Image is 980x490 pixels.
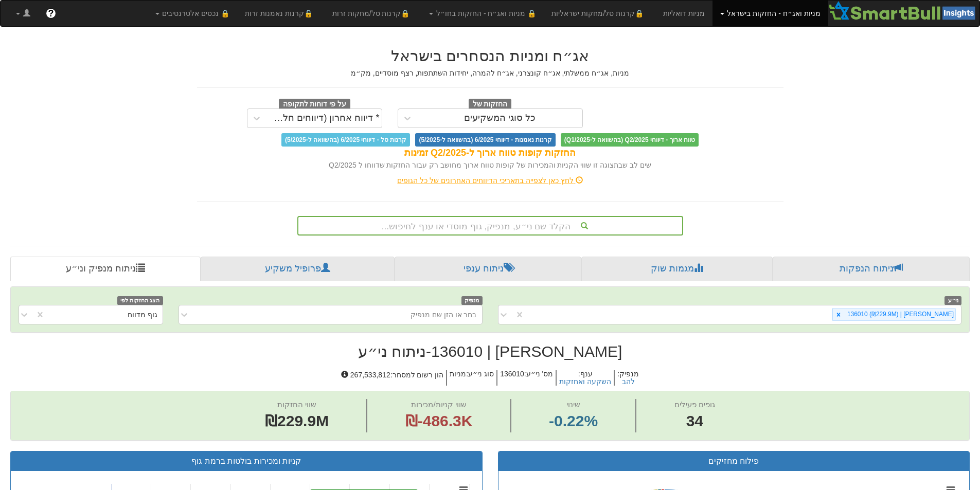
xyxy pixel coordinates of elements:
span: ני״ע [945,296,961,305]
span: 34 [674,410,715,432]
span: טווח ארוך - דיווחי Q2/2025 (בהשוואה ל-Q1/2025) [561,133,699,147]
div: החזקות קופות טווח ארוך ל-Q2/2025 זמינות [197,147,783,160]
span: קרנות סל - דיווחי 6/2025 (בהשוואה ל-5/2025) [281,133,410,147]
div: בחר או הזן שם מנפיק [411,310,477,320]
a: מניות ואג״ח - החזקות בישראל [712,1,828,26]
div: * דיווח אחרון (דיווחים חלקיים) [269,113,380,123]
button: השקעה ואחזקות [559,378,611,386]
h5: ענף : [556,370,614,386]
a: מניות דואליות [655,1,712,26]
span: מנפיק [461,296,483,305]
span: הצג החזקות לפי [117,296,163,305]
a: 🔒 מניות ואג״ח - החזקות בחו״ל [421,1,544,26]
h2: אג״ח ומניות הנסחרים בישראל [197,47,783,64]
h5: מנפיק : [614,370,642,386]
span: ₪229.9M [265,412,329,429]
span: שווי החזקות [277,400,316,409]
span: ? [48,8,54,19]
h5: הון רשום למסחר : 267,533,812 [338,370,446,386]
h5: סוג ני״ע : מניות [446,370,496,386]
h5: מס' ני״ע : 136010 [496,370,556,386]
span: שינוי [566,400,580,409]
h3: קניות ומכירות בולטות ברמת גוף [19,457,474,466]
div: גוף מדווח [128,310,157,320]
div: שים לב שבתצוגה זו שווי הקניות והמכירות של קופות טווח ארוך מחושב רק עבור החזקות שדווחו ל Q2/2025 [197,160,783,170]
div: כל סוגי המשקיעים [464,113,536,123]
h5: מניות, אג״ח ממשלתי, אג״ח קונצרני, אג״ח להמרה, יחידות השתתפות, רצף מוסדיים, מק״מ [197,69,783,77]
img: Smartbull [828,1,979,21]
div: הקלד שם ני״ע, מנפיק, גוף מוסדי או ענף לחיפוש... [298,217,682,234]
button: להב [622,378,635,386]
a: מגמות שוק [581,257,772,281]
a: ניתוח מנפיק וני״ע [10,257,201,281]
h3: פילוח מחזיקים [506,457,962,466]
a: ניתוח ענפי [395,257,581,281]
span: על פי דוחות לתקופה [279,99,350,110]
a: 🔒קרנות סל/מחקות זרות [325,1,421,26]
span: ₪-486.3K [405,412,473,429]
a: 🔒קרנות נאמנות זרות [237,1,325,26]
div: [PERSON_NAME] | 136010 (₪229.9M) [844,308,955,320]
a: 🔒קרנות סל/מחקות ישראליות [544,1,655,26]
span: קרנות נאמנות - דיווחי 6/2025 (בהשוואה ל-5/2025) [415,133,555,147]
a: ניתוח הנפקות [773,257,970,281]
span: שווי קניות/מכירות [411,400,466,409]
span: החזקות של [469,99,512,110]
a: 🔒 נכסים אלטרנטיבים [148,1,238,26]
div: לחץ כאן לצפייה בתאריכי הדיווחים האחרונים של כל הגופים [189,175,791,186]
span: -0.22% [549,410,598,432]
a: פרופיל משקיע [201,257,394,281]
a: ? [38,1,64,26]
span: גופים פעילים [674,400,715,409]
h2: [PERSON_NAME] | 136010 - ניתוח ני״ע [10,343,970,360]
